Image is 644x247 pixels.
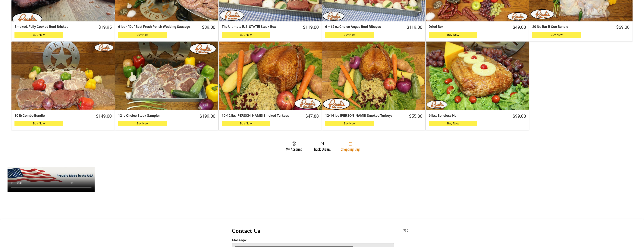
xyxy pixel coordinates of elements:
[322,113,425,119] a: $55.8612-14 lbs [PERSON_NAME] Smoked Turkeys
[312,141,332,151] a: Track Orders
[118,32,167,38] button: Buy Now
[199,113,215,119] div: $199.00
[219,113,322,119] a: $47.8810-12 lbs [PERSON_NAME] Smoked Turkeys
[322,42,425,110] a: 12-14 lbs Pruski&#39;s Smoked Turkeys
[409,113,422,119] div: $55.86
[222,121,270,126] button: Buy Now
[447,122,459,125] span: Buy Now
[202,24,215,30] div: $39.00
[137,122,148,125] span: Buy Now
[322,24,425,30] a: $119.006 – 12 oz Choice Angus Beef Ribeyes
[96,113,112,119] div: $149.00
[118,121,167,126] button: Buy Now
[137,33,148,36] span: Buy Now
[11,24,115,30] a: $19.95Smoked, Fully Cooked Beef Brisket
[232,238,394,242] label: Message:
[284,141,304,151] a: My Account
[33,122,45,125] span: Buy Now
[11,42,115,110] a: 30 lb Combo Bundle
[407,229,408,232] span: 0
[222,113,296,118] div: 10-12 lbs [PERSON_NAME] Smoked Turkeys
[426,113,529,119] a: $99.006 lbs. Boneless Ham
[232,227,395,234] h3: Contact Us
[118,24,192,29] div: 6 lbs - “Da” Best Fresh Polish Wedding Sausage
[222,32,270,38] button: Buy Now
[429,24,503,29] div: Dried Box
[14,121,63,126] button: Buy Now
[551,33,563,36] span: Buy Now
[219,42,322,110] a: 10-12 lbs Pruski&#39;s Smoked Turkeys
[429,113,503,118] div: 6 lbs. Boneless Ham
[219,24,322,30] a: $119.00The Ultimate [US_STATE] Steak Box
[118,113,190,118] div: 12 lb Choice Steak Sampler
[344,33,355,36] span: Buy Now
[529,24,633,30] a: $69.0020 lbs Bar B Que Bundle
[115,113,218,119] a: $199.0012 lb Choice Steak Sampler
[305,113,319,119] div: $47.88
[14,24,89,29] div: Smoked, Fully Cooked Beef Brisket
[115,42,218,110] a: 12 lb Choice Steak Sampler
[14,113,86,118] div: 30 lb Combo Bundle
[344,122,355,125] span: Buy Now
[513,24,526,30] div: $49.00
[407,24,422,30] div: $119.00
[532,24,606,29] div: 20 lbs Bar B Que Bundle
[240,122,252,125] span: Buy Now
[532,32,581,38] button: Buy Now
[14,32,63,38] button: Buy Now
[426,42,529,110] a: 6 lbs. Boneless Ham
[426,24,529,30] a: $49.00Dried Box
[325,24,397,29] div: 6 – 12 oz Choice Angus Beef Ribeyes
[447,33,459,36] span: Buy Now
[303,24,319,30] div: $119.00
[240,33,252,36] span: Buy Now
[513,113,526,119] div: $99.00
[325,32,374,38] button: Buy Now
[339,141,362,151] a: Shopping Bag
[429,32,477,38] button: Buy Now
[616,24,630,30] div: $69.00
[325,113,399,118] div: 12-14 lbs [PERSON_NAME] Smoked Turkeys
[98,24,112,30] div: $19.95
[429,121,477,126] button: Buy Now
[222,24,293,29] div: The Ultimate [US_STATE] Steak Box
[11,113,115,119] a: $149.0030 lb Combo Bundle
[33,33,45,36] span: Buy Now
[325,121,374,126] button: Buy Now
[115,24,218,30] a: $39.006 lbs - “Da” Best Fresh Polish Wedding Sausage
